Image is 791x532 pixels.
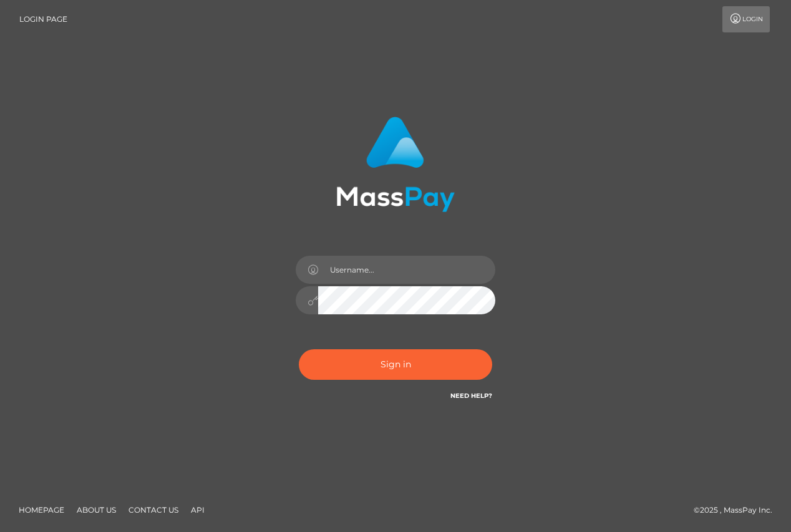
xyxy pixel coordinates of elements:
a: API [186,500,210,520]
a: Contact Us [124,500,183,520]
img: MassPay Login [336,117,455,212]
a: About Us [72,500,121,520]
div: © 2025 , MassPay Inc. [694,503,782,517]
a: Login Page [19,6,67,32]
a: Login [722,6,770,32]
a: Need Help? [450,392,492,400]
button: Sign in [299,349,492,380]
input: Username... [318,256,495,284]
a: Homepage [14,500,69,520]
